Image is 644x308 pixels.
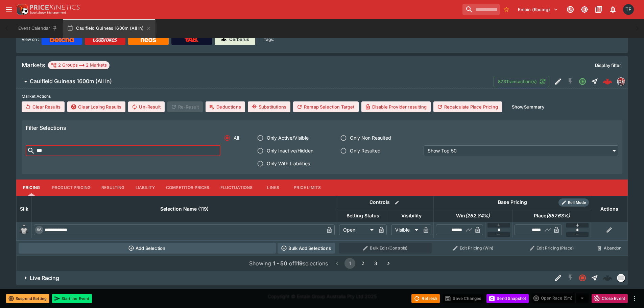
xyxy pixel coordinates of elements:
th: Silk [17,196,32,222]
button: Refresh [411,294,440,303]
button: Clear Losing Results [67,101,125,112]
span: Only Non Resulted [350,134,391,141]
label: Tags: [264,34,274,45]
h6: Live Racing [30,275,59,282]
button: Resulting [96,180,130,196]
button: Bulk edit [392,198,401,207]
button: Documentation [593,3,605,16]
input: search [462,4,500,15]
em: ( 252.84 %) [465,212,490,220]
button: Bulk Edit (Controls) [339,243,432,254]
span: Selection Name (119) [153,205,216,213]
button: Straight [589,272,601,284]
button: Abandon [593,243,625,254]
button: Send Snapshot [486,294,529,303]
button: Clear Results [22,101,65,112]
button: Go to page 3 [370,258,381,269]
div: Tom Flynn [623,4,634,15]
button: Straight [589,75,601,88]
div: Show Top 50 [424,145,618,156]
button: Recalculate Place Pricing [433,101,502,112]
button: Remap Selection Target [293,101,359,112]
div: liveracing [617,274,625,282]
button: Competitor Prices [161,180,215,196]
button: Edit Detail [552,75,564,88]
span: Only Inactive/Hidden [267,147,313,154]
span: Visibility [394,212,429,220]
div: split button [531,293,589,303]
button: No Bookmarks [501,4,512,15]
button: Tom Flynn [621,2,636,17]
img: Neds [141,37,156,42]
button: SGM Disabled [564,75,576,88]
button: Open [576,75,589,88]
span: Win(252.84%) [449,212,497,220]
button: Edit Detail [552,272,564,284]
button: Go to page 2 [357,258,368,269]
h6: Filter Selections [26,124,618,132]
button: Disable Provider resulting [361,101,431,112]
button: Start the Event [52,294,92,303]
svg: Closed [578,274,587,282]
button: open drawer [3,3,15,16]
button: Add Selection [19,243,276,254]
div: Base Pricing [495,198,530,207]
button: Liability [130,180,161,196]
button: Pricing [16,180,47,196]
div: Visible [391,224,421,235]
b: 119 [294,260,303,267]
button: Fluctuations [215,180,258,196]
nav: pagination navigation [331,258,395,269]
b: 1 - 50 [273,260,287,267]
svg: Open [578,77,587,86]
button: Substitutions [248,101,290,112]
div: 2 Groups 2 Markets [51,61,107,69]
button: 873Transaction(s) [494,76,549,87]
span: Only Active/Visible [267,134,309,141]
button: more [630,294,639,303]
button: Display filter [591,60,625,71]
button: Links [258,180,288,196]
th: Controls [337,196,434,209]
img: Ladbrokes [93,37,117,42]
button: Live Racing [16,271,552,285]
button: Un-Result [128,101,164,112]
a: Cerberus [215,34,255,45]
span: Only Resulted [350,147,381,154]
button: Price Limits [288,180,326,196]
p: Showing of selections [249,259,328,267]
button: Event Calendar [14,19,62,38]
span: Place(857.63%) [526,212,577,220]
button: ShowSummary [508,101,548,112]
div: Show/hide Price Roll mode configuration. [558,198,589,207]
span: Only With Liabilities [267,160,310,167]
img: Sportsbook Management [30,11,66,14]
div: pricekinetics [617,77,625,86]
button: Bulk Add Selections via CSV Data [278,243,335,254]
h5: Markets [22,61,45,69]
button: Toggle light/dark mode [578,3,591,16]
button: Caulfield Guineas 1600m (All In) [63,19,155,38]
div: 6d095a23-7730-49f2-a2eb-dc1ad31d2424 [603,77,612,86]
button: Closed [576,272,589,284]
img: blank-silk.png [19,224,29,235]
p: Cerberus [229,36,249,43]
span: 96 [35,228,43,232]
button: SGM Disabled [564,272,576,284]
img: TabNZ [185,37,199,42]
button: Suspend Betting [6,294,49,303]
img: pricekinetics [617,78,625,85]
button: Connected to PK [564,3,576,16]
em: ( 857.63 %) [546,212,570,220]
button: Edit Pricing (Place) [515,243,589,254]
label: Market Actions [22,91,622,101]
a: 6d095a23-7730-49f2-a2eb-dc1ad31d2424 [601,75,614,88]
button: Deductions [206,101,245,112]
label: View on : [22,34,39,45]
button: Notifications [607,3,619,16]
th: Actions [591,196,627,222]
button: Edit Pricing (Win) [436,243,510,254]
h6: Caulfield Guineas 1600m (All In) [30,78,112,85]
div: Open [339,224,376,235]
